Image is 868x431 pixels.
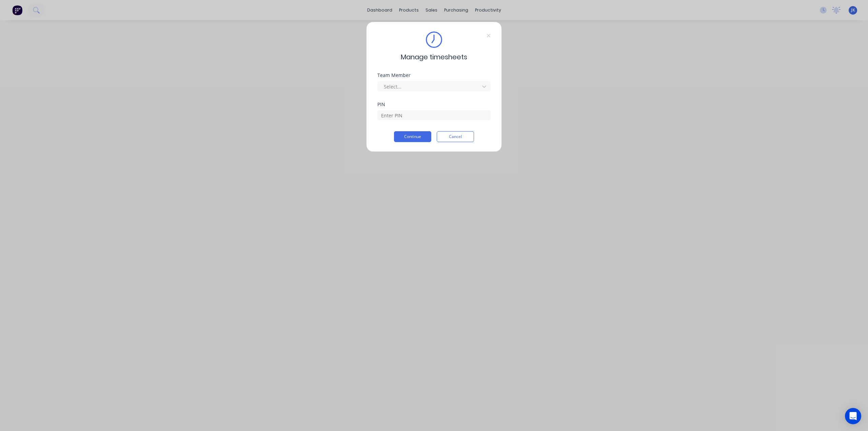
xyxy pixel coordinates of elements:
button: Continue [394,131,431,142]
button: Cancel [437,131,474,142]
div: PIN [377,102,491,107]
input: Enter PIN [377,110,491,120]
span: Manage timesheets [401,52,467,62]
div: Open Intercom Messenger [845,408,861,424]
div: Team Member [377,73,491,78]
